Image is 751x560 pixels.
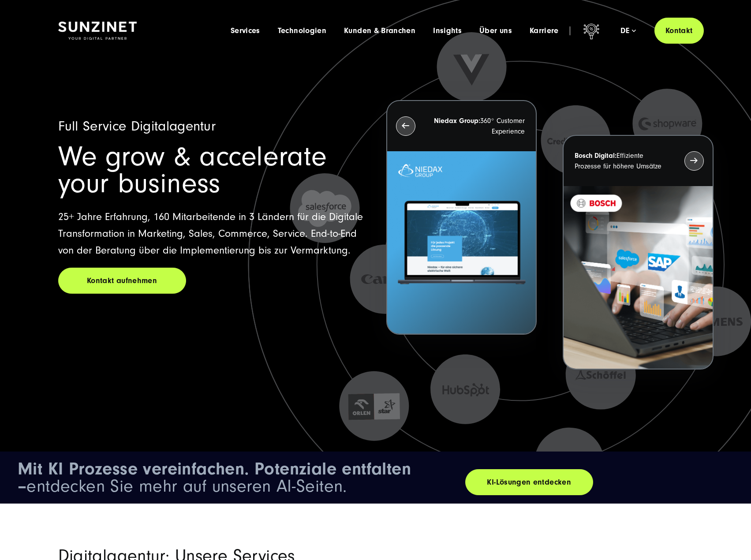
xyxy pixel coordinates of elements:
p: Effiziente Prozesse für höhere Umsätze [575,150,668,172]
div: de [620,26,636,35]
a: Insights [433,26,462,35]
a: Karriere [530,26,559,35]
span: Mit KI Prozesse vereinfachen. Potenziale entfalten – [18,459,411,496]
a: KI-Lösungen entdecken [465,469,593,495]
span: We grow & accelerate your business [58,141,327,199]
img: BOSCH - Kundeprojekt - Digital Transformation Agentur SUNZINET [564,186,712,369]
a: Kunden & Branchen [344,26,415,35]
img: SUNZINET Full Service Digital Agentur [58,22,137,40]
button: Niedax Group:360° Customer Experience Letztes Projekt von Niedax. Ein Laptop auf dem die Niedax W... [386,100,537,335]
p: 25+ Jahre Erfahrung, 160 Mitarbeitende in 3 Ländern für die Digitale Transformation in Marketing,... [58,209,365,259]
span: entdecken Sie mehr auf unseren AI-Seiten. [18,459,411,496]
p: 360° Customer Experience [431,116,525,137]
img: Letztes Projekt von Niedax. Ein Laptop auf dem die Niedax Website geöffnet ist, auf blauem Hinter... [387,151,536,334]
a: Services [231,26,260,35]
a: Technologien [278,26,326,35]
strong: Bosch Digital: [575,152,616,160]
strong: Niedax Group: [434,117,480,125]
span: Full Service Digitalagentur [58,118,216,134]
a: Kontakt [654,18,704,44]
a: Kontakt aufnehmen [58,268,186,294]
a: Über uns [479,26,512,35]
button: Bosch Digital:Effiziente Prozesse für höhere Umsätze BOSCH - Kundeprojekt - Digital Transformatio... [563,135,713,370]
